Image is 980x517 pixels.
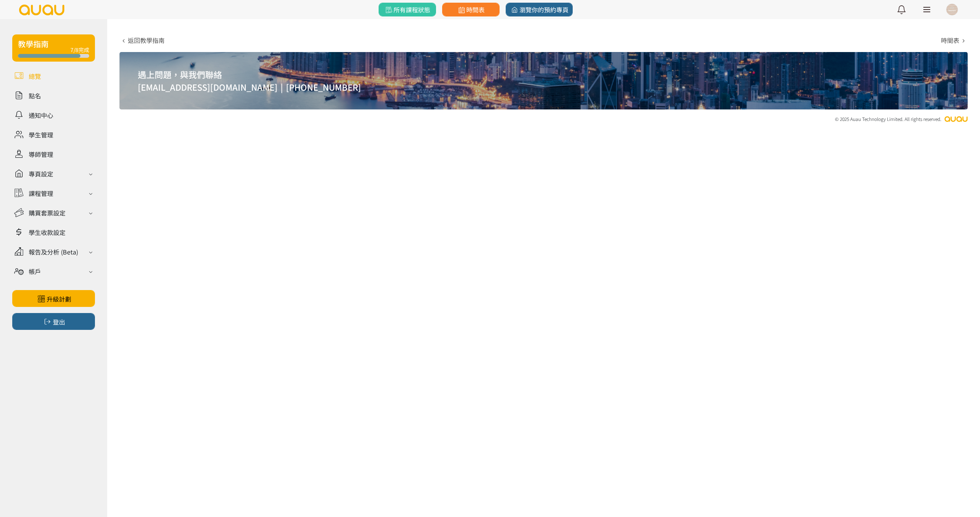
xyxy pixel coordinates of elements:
a: 返回教學指南 [119,36,165,45]
a: 瀏覽你的預約專頁 [506,3,573,16]
h2: 遇上問題，與我們聯絡 [138,68,949,81]
img: logo.svg [18,5,65,15]
div: 帳戶 [29,267,41,276]
div: 專頁設定 [29,169,53,178]
span: 瀏覽你的預約專頁 [510,5,568,14]
div: 購買套票設定 [29,208,65,217]
button: 登出 [12,313,95,330]
span: 所有課程狀態 [384,5,430,14]
div: © 2025 Auau Technology Limited. All rights reserved. [835,116,941,122]
a: [PHONE_NUMBER] [286,81,361,93]
a: 時間表 [941,36,968,45]
img: auau.png [944,116,968,122]
div: 課程管理 [29,189,53,198]
div: 報告及分析 (Beta) [29,247,78,256]
span: 時間表 [457,5,485,14]
a: 所有課程狀態 [379,3,436,16]
span: | [281,81,283,93]
a: 升級計劃 [12,290,95,307]
a: 時間表 [442,3,500,16]
a: [EMAIL_ADDRESS][DOMAIN_NAME] [138,81,278,93]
